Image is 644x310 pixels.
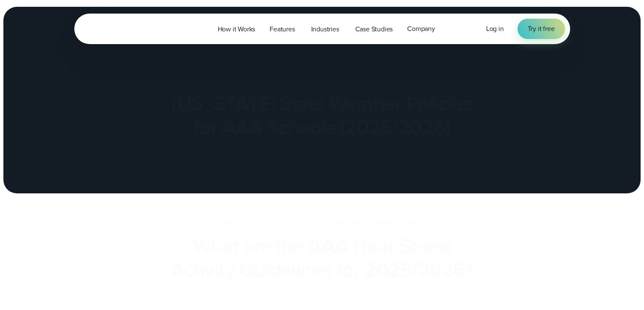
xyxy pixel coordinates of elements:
[355,24,393,34] span: Case Studies
[528,24,555,34] span: Try it free
[211,20,263,38] a: How it Works
[270,24,295,34] span: Features
[311,24,339,34] span: Industries
[407,24,435,34] span: Company
[348,20,400,38] a: Case Studies
[517,19,565,39] a: Try it free
[486,24,504,34] a: Log in
[218,24,256,34] span: How it Works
